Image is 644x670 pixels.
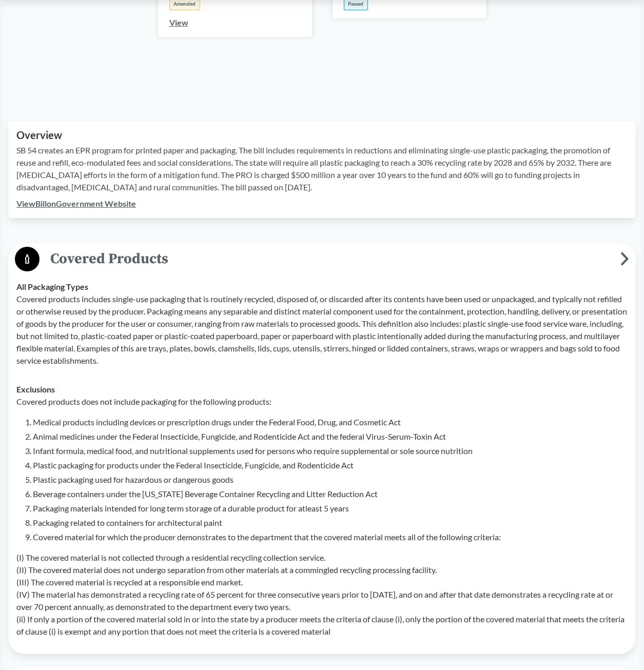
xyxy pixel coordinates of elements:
[33,430,628,443] li: Animal medicines under the Federal Insecticide, Fungicide, and Rodenticide Act and the federal Vi...
[33,502,628,515] li: Packaging materials intended for long term storage of a durable product for atleast 5 years
[16,293,628,367] p: Covered products includes single-use packaging that is routinely recycled, disposed of, or discar...
[16,144,628,193] p: SB 54 creates an EPR program for printed paper and packaging. The bill includes requirements in r...
[16,551,628,638] p: (I) The covered material is not collected through a residential recycling collection service. (II...
[12,246,632,272] button: Covered Products
[33,474,628,486] li: Plastic packaging used for hazardous or dangerous goods
[33,531,628,543] li: Covered material for which the producer demonstrates to the department that the covered material ...
[40,247,620,270] span: Covered Products
[33,488,628,500] li: Beverage containers under the [US_STATE] Beverage Container Recycling and Litter Reduction Act
[169,17,188,27] a: View
[33,517,628,529] li: Packaging related to containers for architectural paint
[16,199,136,208] a: ViewBillonGovernment Website
[33,445,628,457] li: Infant formula, medical food, and nutritional supplements used for persons who require supplement...
[16,282,88,291] strong: All Packaging Types
[33,459,628,471] li: Plastic packaging for products under the Federal Insecticide, Fungicide, and Rodenticide Act
[16,396,628,408] p: Covered products does not include packaging for the following products:
[16,129,628,141] h2: Overview
[33,416,628,428] li: Medical products including devices or prescription drugs under the Federal Food, Drug, and Cosmet...
[16,384,55,394] strong: Exclusions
